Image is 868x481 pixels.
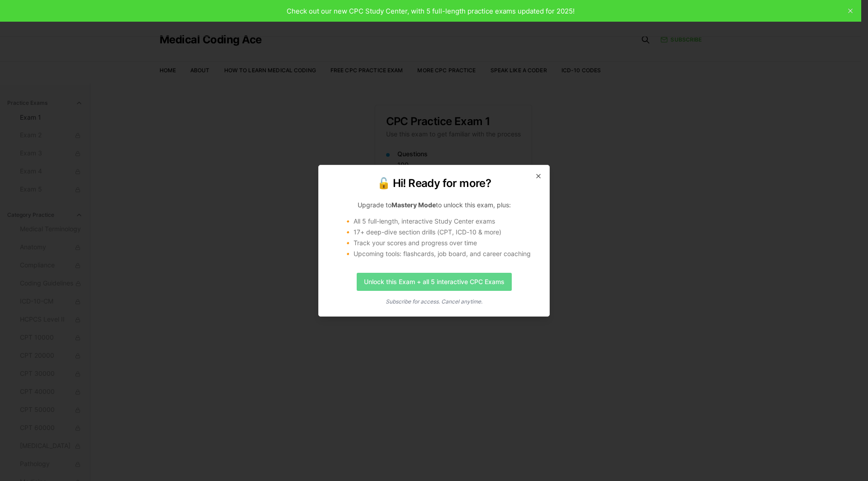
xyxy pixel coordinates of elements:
[344,217,538,226] li: 🔸 All 5 full-length, interactive Study Center exams
[357,273,512,291] a: Unlock this Exam + all 5 interactive CPC Exams
[344,249,538,258] li: 🔸 Upcoming tools: flashcards, job board, and career coaching
[344,228,538,237] li: 🔸 17+ deep-dive section drills (CPT, ICD-10 & more)
[330,201,538,210] p: Upgrade to to unlock this exam, plus:
[386,298,482,305] i: Subscribe for access. Cancel anytime.
[330,176,538,191] h2: 🔓 Hi! Ready for more?
[344,238,538,248] li: 🔸 Track your scores and progress over time
[392,201,436,209] strong: Mastery Mode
